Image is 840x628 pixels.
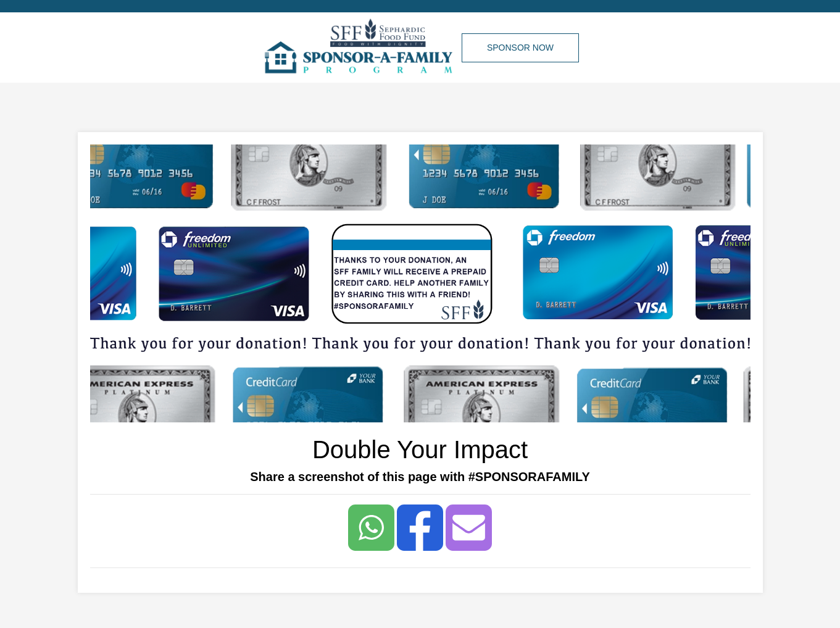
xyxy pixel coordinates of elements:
[462,33,579,62] a: Sponsor Now
[312,435,528,464] h1: Double Your Impact
[90,144,751,422] img: img
[90,469,751,484] h5: Share a screenshot of this page with #SPONSORAFAMILY
[261,12,462,83] img: img
[348,504,394,551] a: Share to <span class="translation_missing" title="translation missing: en.social_share_button.wha...
[397,504,443,551] a: Share to Facebook
[446,504,492,551] a: Share to Email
